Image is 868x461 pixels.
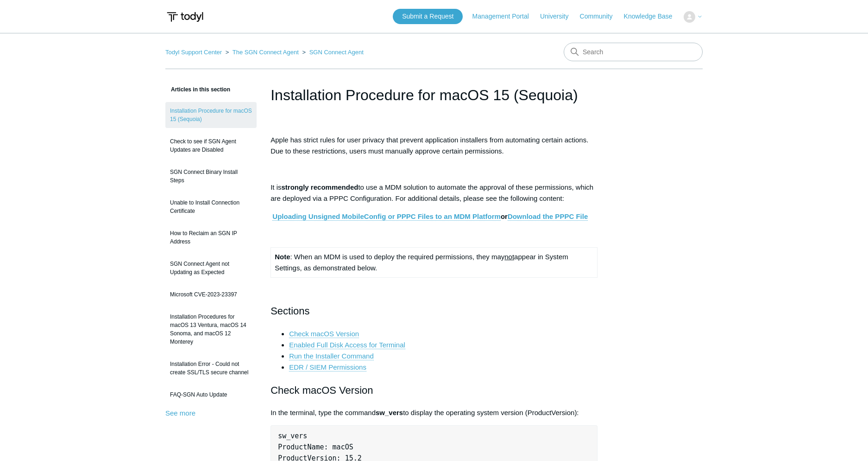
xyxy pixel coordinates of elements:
h1: Installation Procedure for macOS 15 (Sequoia) [270,84,598,106]
a: Installation Error - Could not create SSL/TLS secure channel [165,355,257,381]
a: Check macOS Version [289,330,359,338]
p: Apple has strict rules for user privacy that prevent application installers from automating certa... [270,134,598,157]
span: Articles in this section [165,86,230,93]
a: Community [580,12,622,21]
a: SGN Connect Agent [309,49,364,56]
a: Todyl Support Center [165,49,222,56]
a: Installation Procedures for macOS 13 Ventura, macOS 14 Sonoma, and macOS 12 Monterey [165,308,257,351]
a: Download the PPPC File [508,212,588,221]
a: University [540,12,578,21]
strong: strongly recommended [282,183,359,191]
a: The SGN Connect Agent [233,49,299,56]
td: : When an MDM is used to deploy the required permissions, they may appear in System Settings, as ... [271,248,598,278]
a: Microsoft CVE-2023-23397 [165,286,257,303]
h2: Check macOS Version [270,382,598,398]
strong: Note [275,253,290,261]
li: The SGN Connect Agent [224,49,301,56]
a: Submit a Request [393,9,463,24]
a: SGN Connect Agent not Updating as Expected [165,255,257,281]
a: See more [165,409,195,417]
a: Check to see if SGN Agent Updates are Disabled [165,133,257,159]
li: Todyl Support Center [165,49,224,56]
strong: sw_vers [376,409,403,416]
a: Installation Procedure for macOS 15 (Sequoia) [165,102,257,128]
a: Enabled Full Disk Access for Terminal [289,341,405,349]
img: Todyl Support Center Help Center home page [165,8,205,26]
h2: Sections [270,303,598,319]
li: SGN Connect Agent [300,49,363,56]
a: Knowledge Base [624,12,682,21]
p: In the terminal, type the command to display the operating system version (ProductVersion): [270,407,598,418]
a: SGN Connect Binary Install Steps [165,163,257,189]
strong: or [272,212,588,221]
a: Uploading Unsigned MobileConfig or PPPC Files to an MDM Platform [272,212,501,221]
input: Search [564,43,703,61]
a: FAQ-SGN Auto Update [165,386,257,403]
p: It is to use a MDM solution to automate the approval of these permissions, which are deployed via... [270,182,598,204]
a: How to Reclaim an SGN IP Address [165,224,257,250]
a: Run the Installer Command [289,352,374,360]
a: EDR / SIEM Permissions [289,363,366,371]
a: Unable to Install Connection Certificate [165,194,257,220]
a: Management Portal [472,12,538,21]
span: not [504,253,514,261]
